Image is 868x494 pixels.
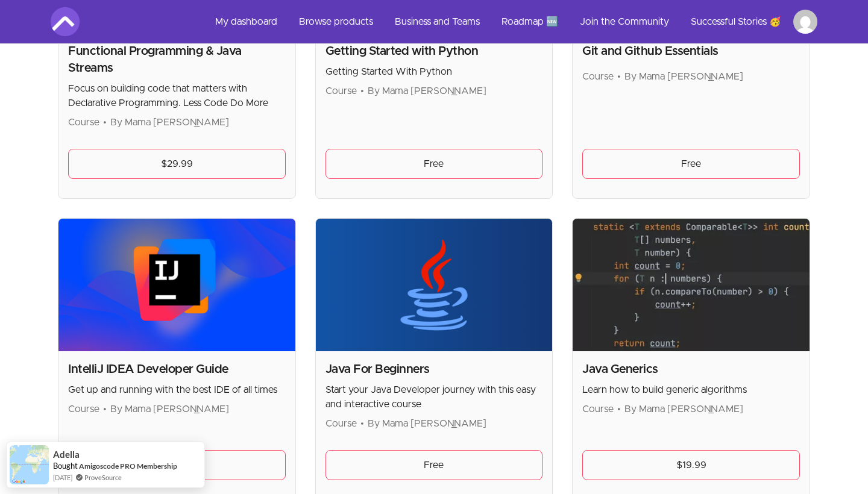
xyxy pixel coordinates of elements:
nav: Main [206,7,817,36]
span: Course [582,72,614,81]
span: • [360,86,364,96]
span: Course [68,404,99,414]
h2: Java For Beginners [325,361,543,378]
span: Adella [53,449,80,460]
span: • [103,404,107,414]
span: • [617,404,621,414]
a: Roadmap 🆕 [492,7,568,36]
img: provesource social proof notification image [10,445,49,484]
a: ProveSource [84,472,122,483]
a: $29.99 [68,149,286,179]
span: By Mama [PERSON_NAME] [110,404,229,414]
span: Course [325,86,357,96]
p: Getting Started With Python [325,64,543,79]
h2: Java Generics [582,361,800,378]
span: Course [582,404,614,414]
a: Amigoscode PRO Membership [79,461,177,471]
span: [DATE] [53,472,72,483]
span: By Mama [PERSON_NAME] [624,72,743,81]
a: $19.99 [582,450,800,480]
a: Free [325,149,543,179]
h2: Git and Github Essentials [582,43,800,60]
p: Start your Java Developer journey with this easy and interactive course [325,383,543,411]
span: By Mama [PERSON_NAME] [368,419,486,428]
h2: Getting Started with Python [325,43,543,60]
h2: IntelliJ IDEA Developer Guide [68,361,286,378]
span: Course [325,419,357,428]
a: My dashboard [206,7,287,36]
img: Product image for Java Generics [573,219,810,352]
a: Free [325,450,543,480]
a: Successful Stories 🥳 [681,7,791,36]
a: Free [582,149,800,179]
p: Focus on building code that matters with Declarative Programming. Less Code Do More [68,81,286,110]
p: Learn how to build generic algorithms [582,383,800,397]
span: • [360,419,364,428]
h2: Functional Programming & Java Streams [68,43,286,77]
span: • [103,117,107,127]
img: Amigoscode logo [51,7,80,36]
p: Get up and running with the best IDE of all times [68,383,286,397]
a: Business and Teams [385,7,489,36]
span: Course [68,117,99,127]
img: Product image for IntelliJ IDEA Developer Guide [58,219,295,352]
span: By Mama [PERSON_NAME] [110,117,229,127]
span: By Mama [PERSON_NAME] [624,404,743,414]
img: Profile image for Mason Price [793,10,817,34]
span: Bought [53,461,78,471]
span: By Mama [PERSON_NAME] [368,86,486,96]
a: Browse products [289,7,383,36]
a: Join the Community [570,7,679,36]
img: Product image for Java For Beginners [316,219,553,352]
span: • [617,72,621,81]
